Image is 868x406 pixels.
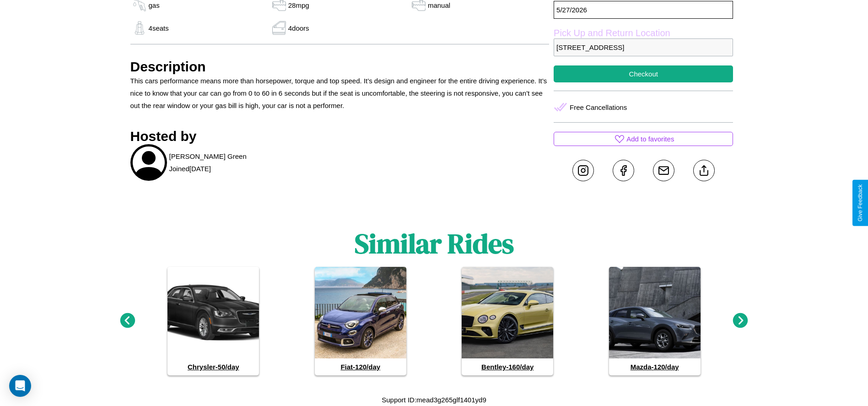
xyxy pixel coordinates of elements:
p: [STREET_ADDRESS] [554,38,733,56]
img: gas [130,21,149,35]
h3: Description [130,59,550,75]
p: Add to favorites [626,133,674,145]
button: Add to favorites [554,132,733,146]
a: Bentley-160/day [462,267,553,375]
a: Chrysler-50/day [167,267,259,375]
p: 4 doors [288,22,309,34]
h4: Bentley - 160 /day [462,358,553,375]
div: Open Intercom Messenger [9,375,31,397]
h4: Mazda - 120 /day [609,358,701,375]
p: Support ID: mead3g265glf1401yd9 [382,394,486,406]
div: Give Feedback [857,184,863,222]
p: 4 seats [149,22,169,34]
p: 5 / 27 / 2026 [554,1,733,19]
button: Checkout [554,65,733,82]
img: gas [270,21,288,35]
h4: Fiat - 120 /day [315,358,406,375]
p: This cars performance means more than horsepower, torque and top speed. It’s design and engineer ... [130,75,550,112]
p: Free Cancellations [570,101,627,114]
h3: Hosted by [130,129,550,144]
p: [PERSON_NAME] Green [169,150,247,162]
label: Pick Up and Return Location [554,28,733,38]
a: Fiat-120/day [315,267,406,375]
h4: Chrysler - 50 /day [167,358,259,375]
h1: Similar Rides [355,225,514,262]
a: Mazda-120/day [609,267,701,375]
p: Joined [DATE] [169,162,211,175]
